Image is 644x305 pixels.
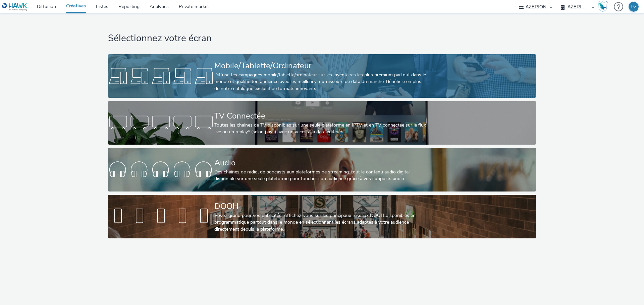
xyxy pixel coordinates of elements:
div: Toutes les chaines de TV disponibles sur une seule plateforme en IPTV et en TV connectée sur le f... [214,122,427,136]
a: AudioDes chaînes de radio, de podcasts aux plateformes de streaming: tout le contenu audio digita... [108,148,536,192]
div: Diffuse tes campagnes mobile/tablette/ordinateur sur les inventaires les plus premium partout dan... [214,72,427,92]
div: Mobile/Tablette/Ordinateur [214,60,427,72]
a: Mobile/Tablette/OrdinateurDiffuse tes campagnes mobile/tablette/ordinateur sur les inventaires le... [108,54,536,98]
div: Voyez grand pour vos publicités! Affichez-vous sur les principaux réseaux DOOH disponibles en pro... [214,212,427,233]
div: TV Connectée [214,110,427,122]
a: DOOHVoyez grand pour vos publicités! Affichez-vous sur les principaux réseaux DOOH disponibles en... [108,195,536,238]
a: TV ConnectéeToutes les chaines de TV disponibles sur une seule plateforme en IPTV et en TV connec... [108,101,536,145]
h1: Sélectionnez votre écran [108,32,536,45]
div: Des chaînes de radio, de podcasts aux plateformes de streaming: tout le contenu audio digital dis... [214,169,427,182]
a: Hawk Academy [598,1,610,12]
img: undefined Logo [2,3,28,11]
div: DOOH [214,201,427,212]
img: Hawk Academy [598,1,608,12]
div: Audio [214,157,427,169]
div: EG [631,2,637,12]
